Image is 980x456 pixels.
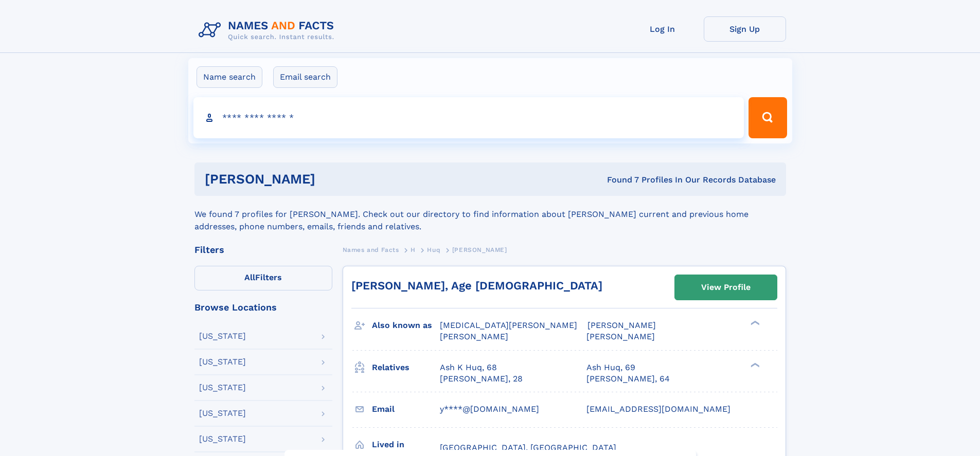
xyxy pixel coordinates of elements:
[273,66,337,88] label: Email search
[748,320,760,326] div: ❯
[586,373,670,385] a: [PERSON_NAME], 64
[199,358,246,366] div: [US_STATE]
[440,443,616,452] span: [GEOGRAPHIC_DATA], [GEOGRAPHIC_DATA]
[440,332,508,341] span: [PERSON_NAME]
[749,97,787,138] button: Search Button
[372,400,440,418] h3: Email
[199,384,246,392] div: [US_STATE]
[621,16,704,42] a: Log In
[586,332,655,341] span: [PERSON_NAME]
[199,435,246,443] div: [US_STATE]
[193,97,744,138] input: search input
[587,320,656,330] span: [PERSON_NAME]
[205,173,461,186] h1: [PERSON_NAME]
[461,174,776,186] div: Found 7 Profiles In Our Records Database
[586,404,730,414] span: [EMAIL_ADDRESS][DOMAIN_NAME]
[194,16,343,44] img: Logo Names and Facts
[199,409,246,417] div: [US_STATE]
[586,362,635,373] a: Ash Huq, 69
[701,276,751,299] div: View Profile
[427,243,440,256] a: Huq
[704,16,786,42] a: Sign Up
[440,362,497,373] a: Ash K Huq, 68
[452,246,507,253] span: [PERSON_NAME]
[372,359,440,376] h3: Relatives
[199,332,246,340] div: [US_STATE]
[244,272,255,282] span: All
[748,361,760,368] div: ❯
[197,66,262,88] label: Name search
[411,246,416,253] span: H
[372,317,440,334] h3: Also known as
[343,243,399,256] a: Names and Facts
[194,245,332,254] div: Filters
[440,373,523,385] a: [PERSON_NAME], 28
[675,275,777,300] a: View Profile
[411,243,416,256] a: H
[194,196,786,233] div: We found 7 profiles for [PERSON_NAME]. Check out our directory to find information about [PERSON_...
[440,320,577,330] span: [MEDICAL_DATA][PERSON_NAME]
[351,279,602,292] a: [PERSON_NAME], Age [DEMOGRAPHIC_DATA]
[194,303,332,312] div: Browse Locations
[372,436,440,453] h3: Lived in
[427,246,440,253] span: Huq
[194,266,332,290] label: Filters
